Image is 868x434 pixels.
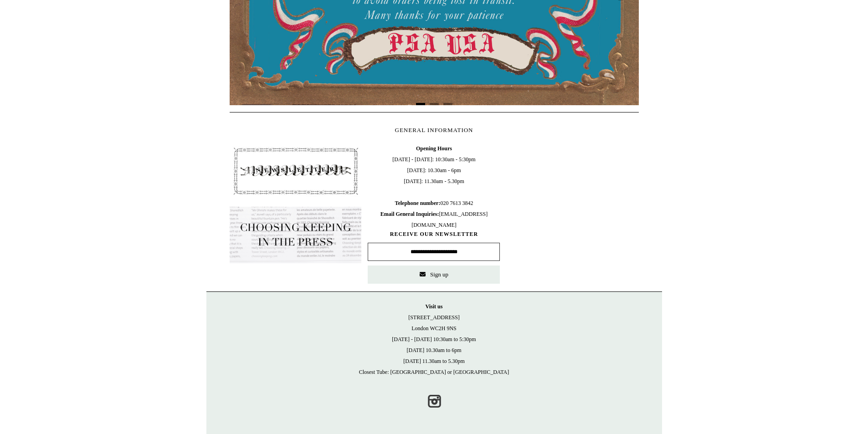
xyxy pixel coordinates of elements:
a: Instagram [424,391,444,411]
span: RECEIVE OUR NEWSLETTER [368,230,500,238]
p: [STREET_ADDRESS] London WC2H 9NS [DATE] - [DATE] 10:30am to 5:30pm [DATE] 10.30am to 6pm [DATE] 1... [216,301,653,378]
span: [EMAIL_ADDRESS][DOMAIN_NAME] [380,211,488,228]
img: pf-635a2b01-aa89-4342-bbcd-4371b60f588c--In-the-press-Button_1200x.jpg [230,207,362,263]
button: Page 1 [416,103,425,105]
iframe: google_map [506,143,638,280]
button: Page 2 [430,103,439,105]
img: pf-4db91bb9--1305-Newsletter-Button_1200x.jpg [230,143,362,199]
span: Sign up [430,271,448,278]
b: : [438,200,440,206]
b: Email General Inquiries: [380,211,439,217]
b: Opening Hours [416,145,452,152]
b: Telephone number [395,200,441,206]
strong: Visit us [426,303,443,310]
span: GENERAL INFORMATION [395,127,473,133]
span: [DATE] - [DATE]: 10:30am - 5:30pm [DATE]: 10.30am - 6pm [DATE]: 11.30am - 5.30pm 020 7613 3842 [368,143,500,230]
button: Page 3 [443,103,452,105]
button: Sign up [368,266,500,284]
